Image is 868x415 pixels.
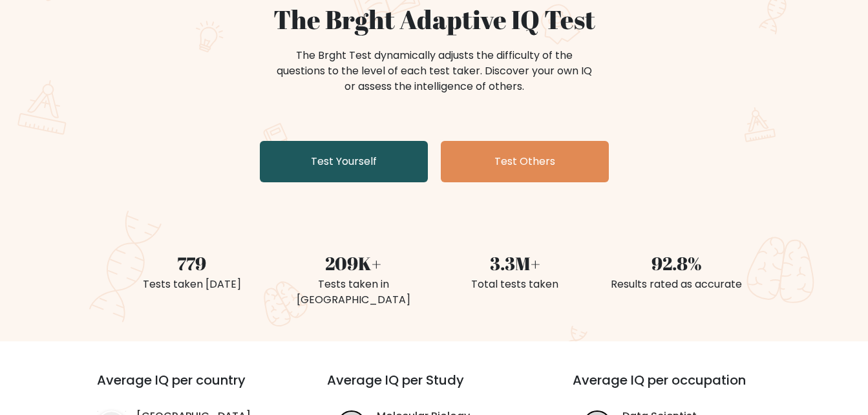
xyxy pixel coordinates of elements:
div: Tests taken [DATE] [119,277,265,292]
h3: Average IQ per occupation [573,372,787,403]
div: 92.8% [604,250,750,277]
div: 209K+ [281,250,427,277]
a: Test Yourself [260,141,428,182]
div: Tests taken in [GEOGRAPHIC_DATA] [281,277,427,308]
div: 779 [119,250,265,277]
h1: The Brght Adaptive IQ Test [119,4,750,35]
h3: Average IQ per Study [327,372,542,403]
div: 3.3M+ [442,250,588,277]
a: Test Others [441,141,609,182]
div: Results rated as accurate [604,277,750,292]
h3: Average IQ per country [97,372,281,403]
div: The Brght Test dynamically adjusts the difficulty of the questions to the level of each test take... [273,48,596,94]
div: Total tests taken [442,277,588,292]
